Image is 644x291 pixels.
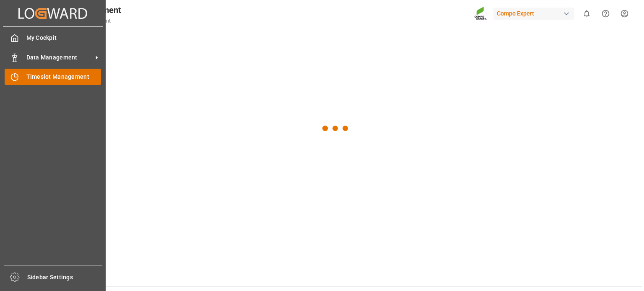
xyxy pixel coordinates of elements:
[26,53,93,62] span: Data Management
[26,72,101,81] span: Timeslot Management
[596,4,615,23] button: Help Center
[5,30,101,46] a: My Cockpit
[26,33,101,42] span: My Cockpit
[493,5,577,21] button: Compo Expert
[493,8,574,20] div: Compo Expert
[27,273,102,282] span: Sidebar Settings
[577,4,596,23] button: show 0 new notifications
[474,6,488,21] img: Screenshot%202023-09-29%20at%2010.02.21.png_1712312052.png
[5,69,101,85] a: Timeslot Management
